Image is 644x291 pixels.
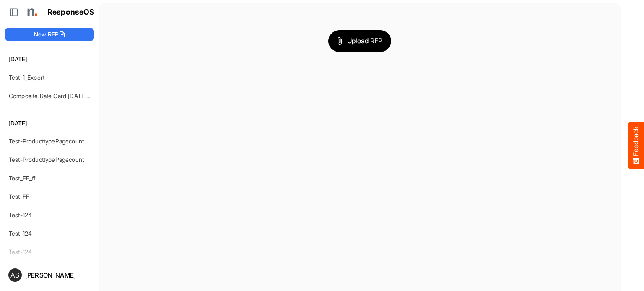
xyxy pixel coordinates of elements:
[9,138,84,145] a: Test-ProducttypePagecount
[9,156,84,163] a: Test-ProducttypePagecount
[9,230,32,237] a: Test-124
[328,30,391,52] button: Upload RFP
[5,119,94,128] h6: [DATE]
[9,193,29,200] a: Test-FF
[23,4,40,21] img: Northell
[10,272,19,278] span: AS
[628,122,644,169] button: Feedback
[47,8,95,17] h1: ResponseOS
[5,28,94,41] button: New RFP
[9,74,44,81] a: Test-1_Export
[9,174,36,182] a: Test_FF_ff
[25,272,91,278] div: [PERSON_NAME]
[5,55,94,64] h6: [DATE]
[9,92,117,99] a: Composite Rate Card [DATE]_smaller (4)
[337,36,382,47] span: Upload RFP
[9,211,32,218] a: Test-124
